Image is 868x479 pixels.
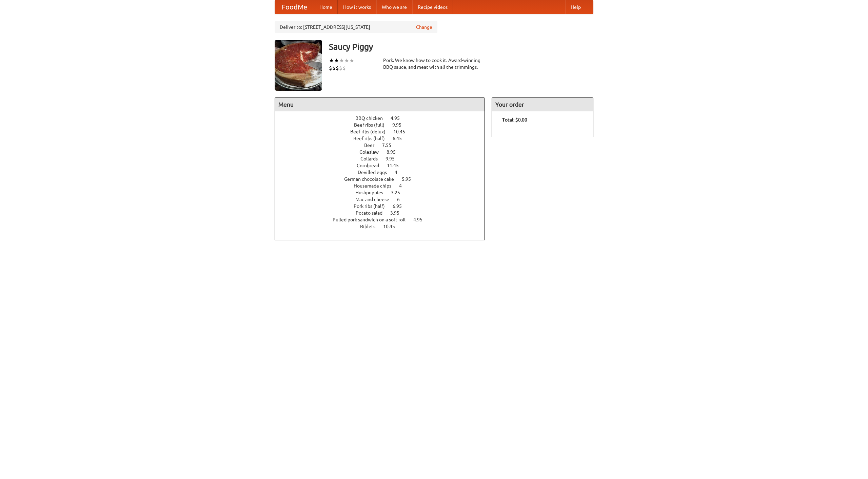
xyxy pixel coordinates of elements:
span: Potato salad [356,210,389,216]
span: 6.45 [393,136,409,141]
h3: Saucy Piggy [329,40,593,53]
a: Beef ribs (full) 9.95 [354,122,414,128]
a: Riblets 10.45 [360,224,408,229]
span: Housemade chips [354,183,398,189]
span: 8.95 [387,149,402,155]
span: 6.95 [393,203,409,209]
a: How it works [338,0,376,14]
span: 4.95 [413,217,429,222]
span: 6 [397,197,407,202]
a: Potato salad 3.95 [356,210,412,216]
b: Total: $0.00 [502,117,527,123]
a: Help [565,0,586,14]
span: 3.25 [391,190,407,195]
a: Cornbread 11.45 [357,163,411,168]
span: 10.45 [393,129,412,134]
div: Deliver to: [STREET_ADDRESS][US_STATE] [275,21,437,33]
a: Devilled eggs 4 [358,170,410,175]
h4: Menu [275,98,485,111]
li: $ [332,64,336,72]
li: $ [342,64,346,72]
span: 7.55 [382,143,398,148]
span: 10.45 [383,224,402,229]
a: Hushpuppies 3.25 [355,190,413,195]
a: Beef ribs (half) 6.45 [353,136,414,141]
span: German chocolate cake [344,176,401,182]
li: $ [329,64,332,72]
a: Who we are [376,0,412,14]
span: Hushpuppies [355,190,390,195]
span: 4 [395,170,404,175]
li: $ [339,64,342,72]
span: 9.95 [386,156,401,161]
a: Change [416,24,432,30]
a: Beer 7.55 [364,143,404,148]
span: Beer [364,143,381,148]
span: Cornbread [357,163,386,168]
span: 4.95 [391,115,407,121]
li: $ [336,64,339,72]
span: Devilled eggs [358,170,394,175]
a: BBQ chicken 4.95 [355,115,412,121]
a: Home [314,0,338,14]
a: Mac and cheese 6 [355,197,412,202]
a: Collards 9.95 [360,156,407,161]
a: Pulled pork sandwich on a soft roll 4.95 [333,217,435,222]
a: Housemade chips 4 [354,183,414,189]
a: Recipe videos [412,0,453,14]
span: Beef ribs (delux) [350,129,392,134]
span: Pork ribs (half) [354,203,392,209]
li: ★ [344,57,349,64]
span: 3.95 [390,210,406,216]
li: ★ [349,57,354,64]
a: Coleslaw 8.95 [359,149,408,155]
h4: Your order [492,98,593,111]
span: 9.95 [392,122,408,128]
span: Beef ribs (half) [353,136,392,141]
span: 4 [399,183,409,189]
span: Beef ribs (full) [354,122,391,128]
a: Beef ribs (delux) 10.45 [350,129,418,134]
li: ★ [334,57,339,64]
li: ★ [329,57,334,64]
img: angular.jpg [275,40,322,91]
div: Pork. We know how to cook it. Award-winning BBQ sauce, and meat with all the trimmings. [383,57,485,70]
span: Mac and cheese [355,197,396,202]
span: Pulled pork sandwich on a soft roll [333,217,412,222]
span: Riblets [360,224,382,229]
a: FoodMe [275,0,314,14]
span: BBQ chicken [355,115,390,121]
span: 5.95 [402,176,418,182]
li: ★ [339,57,344,64]
span: Coleslaw [359,149,386,155]
a: German chocolate cake 5.95 [344,176,423,182]
a: Pork ribs (half) 6.95 [354,203,414,209]
span: Collards [360,156,384,161]
span: 11.45 [387,163,406,168]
